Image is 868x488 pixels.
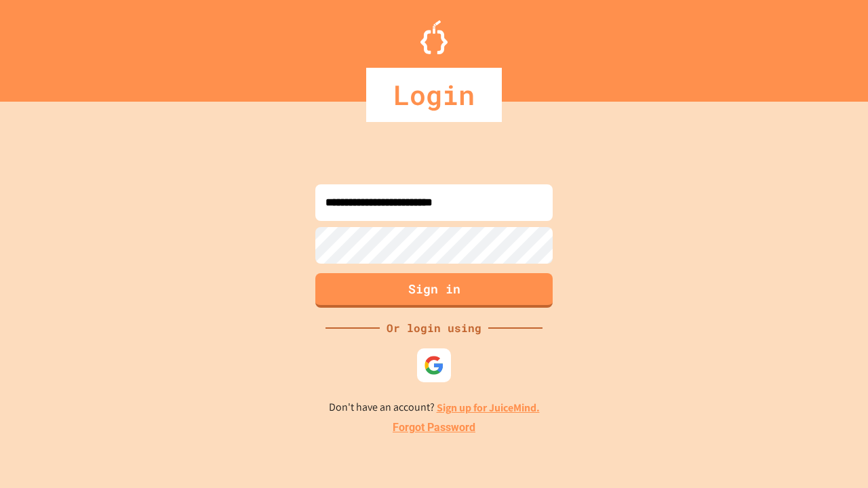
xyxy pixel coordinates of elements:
a: Forgot Password [393,420,475,436]
img: google-icon.svg [424,355,444,375]
button: Sign in [315,273,553,308]
a: Sign up for JuiceMind. [437,401,540,415]
img: Logo.svg [420,20,448,54]
div: Or login using [380,320,488,336]
div: Login [366,68,502,122]
p: Don't have an account? [329,399,540,416]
